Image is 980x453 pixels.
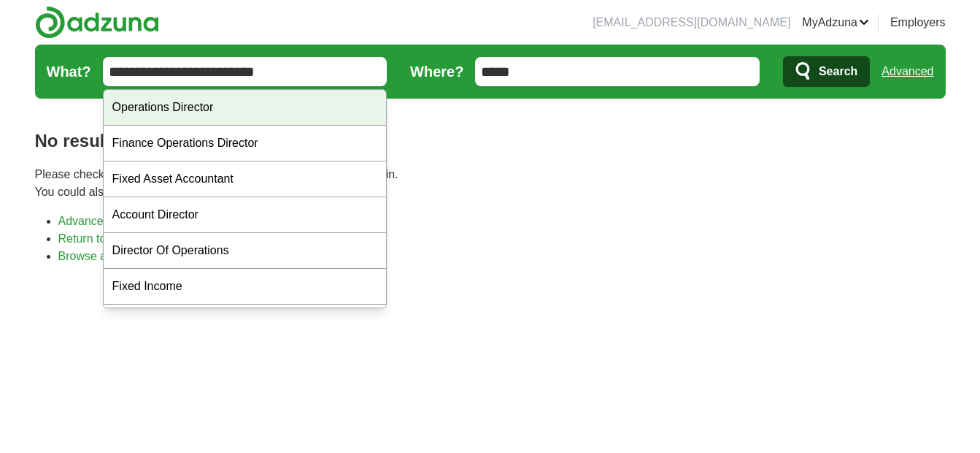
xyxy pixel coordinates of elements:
[58,250,352,262] a: Browse all live results across the [GEOGRAPHIC_DATA]
[104,126,387,161] div: Finance Operations Director
[881,57,933,86] a: Advanced
[58,232,268,245] a: Return to the home page and start again
[410,61,463,83] label: Where?
[104,161,387,197] div: Fixed Asset Accountant
[104,197,387,233] div: Account Director
[104,90,387,126] div: Operations Director
[35,128,946,154] h1: No results found
[35,6,159,39] img: Adzuna logo
[104,269,387,305] div: Fixed Income
[593,14,790,31] li: [EMAIL_ADDRESS][DOMAIN_NAME]
[819,57,857,86] span: Search
[47,61,91,83] label: What?
[783,56,870,87] button: Search
[104,233,387,269] div: Director Of Operations
[890,14,946,31] a: Employers
[58,215,149,227] a: Advanced search
[104,305,387,340] div: Fixed Income Analyst
[35,166,946,201] p: Please check your spelling or enter another search term and try again. You could also try one of ...
[802,14,869,31] a: MyAdzuna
